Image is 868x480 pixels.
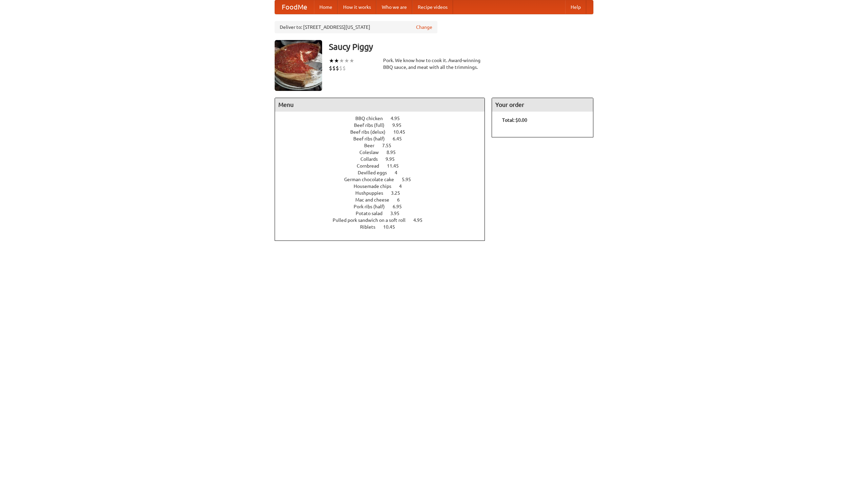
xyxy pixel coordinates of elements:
span: Beef ribs (half) [353,136,392,141]
li: ★ [339,57,344,64]
span: 6.45 [393,136,409,141]
a: BBQ chicken 4.95 [355,116,412,121]
li: $ [332,64,336,72]
a: Mac and cheese 6 [355,197,412,203]
a: Hushpuppies 3.25 [355,190,413,196]
span: Collards [360,156,384,162]
b: Total: $0.00 [502,117,527,123]
a: Pork ribs (half) 6.95 [354,204,414,209]
li: ★ [344,57,349,64]
a: German chocolate cake 5.95 [344,177,423,182]
span: 4.95 [391,116,407,121]
span: Cornbread [357,163,386,169]
a: Potato salad 3.95 [356,211,412,216]
span: 3.95 [390,211,406,216]
a: Riblets 10.45 [360,224,408,230]
a: Help [565,0,586,14]
img: angular.jpg [275,40,322,91]
a: Beef ribs (delux) 10.45 [350,129,418,135]
span: BBQ chicken [355,116,390,121]
a: Recipe videos [412,0,453,14]
a: Home [314,0,338,14]
span: Mac and cheese [355,197,396,203]
a: Beef ribs (full) 9.95 [354,122,414,128]
a: Beef ribs (half) 6.45 [353,136,414,141]
a: Beer 7.55 [364,143,404,148]
span: Riblets [360,224,382,230]
span: 11.45 [387,163,406,169]
li: ★ [329,57,334,64]
span: Devilled eggs [358,170,394,175]
li: $ [342,64,346,72]
span: Beef ribs (delux) [350,129,392,135]
span: 9.95 [386,156,401,162]
span: 7.55 [382,143,398,148]
span: 6.95 [393,204,409,209]
a: How it works [338,0,376,14]
a: Housemade chips 4 [354,184,414,189]
div: Deliver to: [STREET_ADDRESS][US_STATE] [275,21,437,33]
a: FoodMe [275,0,314,14]
span: Housemade chips [354,184,398,189]
a: Pulled pork sandwich on a soft roll 4.95 [333,217,435,223]
span: 6 [397,197,407,203]
span: 3.25 [391,190,407,196]
a: Devilled eggs 4 [358,170,410,175]
h4: Your order [492,98,593,112]
span: 4 [399,184,409,189]
span: Hushpuppies [355,190,390,196]
li: ★ [349,57,354,64]
span: 5.95 [402,177,418,182]
li: $ [339,64,342,72]
span: 9.95 [392,122,408,128]
span: German chocolate cake [344,177,401,182]
span: Pork ribs (half) [354,204,392,209]
a: Who we are [376,0,412,14]
span: Potato salad [356,211,389,216]
h4: Menu [275,98,485,112]
a: Change [416,24,432,31]
a: Collards 9.95 [360,156,407,162]
span: Pulled pork sandwich on a soft roll [333,217,412,223]
a: Cornbread 11.45 [357,163,411,169]
span: Beef ribs (full) [354,122,391,128]
a: Coleslaw 8.95 [359,150,408,155]
li: $ [336,64,339,72]
div: Pork. We know how to cook it. Award-winning BBQ sauce, and meat with all the trimmings. [383,57,485,71]
span: 4 [395,170,404,175]
h3: Saucy Piggy [329,40,593,54]
span: 10.45 [383,224,402,230]
span: 10.45 [393,129,412,135]
span: 4.95 [413,217,429,223]
li: $ [329,64,332,72]
span: Beer [364,143,381,148]
span: Coleslaw [359,150,386,155]
li: ★ [334,57,339,64]
span: 8.95 [387,150,402,155]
